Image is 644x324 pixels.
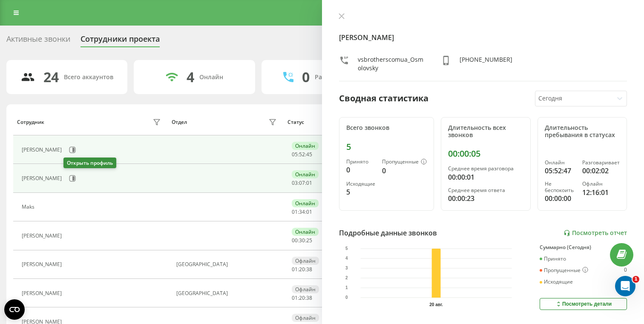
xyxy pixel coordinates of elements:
[22,290,64,296] div: [PERSON_NAME]
[22,261,64,267] div: [PERSON_NAME]
[339,228,437,238] div: Подробные данные звонков
[358,55,424,72] div: vsbrotherscomua_Osmolovsky
[382,159,427,166] div: Пропущенные
[299,237,305,244] span: 30
[582,187,620,198] div: 12:16:01
[287,119,304,125] div: Статус
[292,199,319,207] div: Онлайн
[346,187,375,197] div: 5
[292,267,312,272] div: : :
[382,166,427,176] div: 0
[306,179,312,186] span: 01
[448,172,523,182] div: 00:00:01
[448,149,523,159] div: 00:00:05
[292,228,319,236] div: Онлайн
[555,301,612,307] div: Посмотреть детали
[540,298,627,310] button: Посмотреть детали
[292,257,319,265] div: Офлайн
[43,69,59,85] div: 24
[460,55,512,72] div: [PHONE_NUMBER]
[632,276,639,283] span: 1
[345,256,348,261] text: 4
[17,119,44,125] div: Сотрудник
[292,142,319,150] div: Онлайн
[292,285,319,293] div: Офлайн
[172,119,187,125] div: Отдел
[292,208,298,215] span: 01
[187,69,194,85] div: 4
[4,299,25,320] button: Open CMP widget
[176,261,279,267] div: [GEOGRAPHIC_DATA]
[299,179,305,186] span: 07
[292,170,319,178] div: Онлайн
[563,229,627,237] a: Посмотреть отчет
[292,266,298,273] span: 01
[545,193,576,204] div: 00:00:00
[22,204,37,210] div: Maks
[448,166,523,172] div: Среднее время разговора
[292,237,298,244] span: 00
[292,151,298,158] span: 05
[306,294,312,301] span: 38
[63,158,116,168] div: Открыть профиль
[306,151,312,158] span: 45
[292,152,312,158] div: : :
[292,238,312,244] div: : :
[429,302,443,307] text: 20 авг.
[540,267,588,274] div: Пропущенные
[339,92,428,105] div: Сводная статистика
[306,208,312,215] span: 01
[299,266,305,273] span: 20
[299,208,305,215] span: 34
[540,279,573,285] div: Исходящие
[292,180,312,186] div: : :
[615,276,635,296] iframe: Intercom live chat
[292,179,298,186] span: 03
[6,34,70,48] div: Активные звонки
[545,160,576,166] div: Онлайн
[292,294,298,301] span: 01
[545,124,620,139] div: Длительность пребывания в статусах
[624,267,627,274] div: 0
[176,290,279,296] div: [GEOGRAPHIC_DATA]
[346,165,375,175] div: 0
[345,266,348,270] text: 3
[545,166,576,176] div: 05:52:47
[448,124,523,139] div: Длительность всех звонков
[345,285,348,290] text: 1
[80,34,160,48] div: Сотрудники проекта
[582,181,620,187] div: Офлайн
[346,181,375,187] div: Исходящие
[540,244,627,250] div: Суммарно (Сегодня)
[292,314,319,322] div: Офлайн
[299,294,305,301] span: 20
[540,256,566,262] div: Принято
[582,160,620,166] div: Разговаривает
[345,295,348,300] text: 0
[22,175,64,181] div: [PERSON_NAME]
[22,233,64,239] div: [PERSON_NAME]
[448,187,523,193] div: Среднее время ответа
[292,209,312,215] div: : :
[582,166,620,176] div: 00:02:02
[306,266,312,273] span: 38
[64,74,113,81] div: Всего аккаунтов
[292,295,312,301] div: : :
[199,74,223,81] div: Онлайн
[345,246,348,251] text: 5
[302,69,310,85] div: 0
[306,237,312,244] span: 25
[315,74,361,81] div: Разговаривают
[448,193,523,204] div: 00:00:23
[345,275,348,280] text: 2
[346,142,427,152] div: 5
[346,124,427,132] div: Всего звонков
[22,147,64,153] div: [PERSON_NAME]
[346,159,375,165] div: Принято
[299,151,305,158] span: 52
[339,32,627,43] h4: [PERSON_NAME]
[545,181,576,193] div: Не беспокоить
